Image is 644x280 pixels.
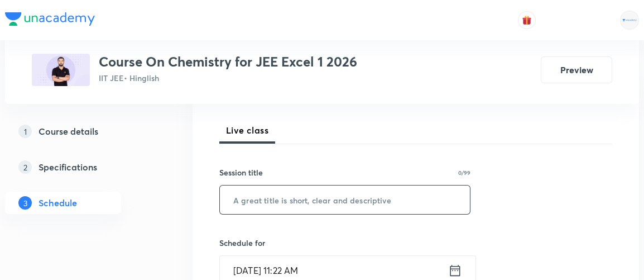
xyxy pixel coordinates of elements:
a: Company Logo [5,12,95,29]
img: Rahul Mishra [620,11,639,30]
img: Company Logo [5,12,95,26]
a: 1Course details [5,120,157,143]
p: 3 [18,196,32,210]
p: 1 [18,125,32,138]
input: A great title is short, clear and descriptive [220,186,470,214]
button: avatar [518,11,536,29]
h5: Schedule [39,196,77,210]
h6: Session title [219,167,263,178]
img: D9684790-1CF0-4910-8CE6-9C34932862FB_plus.png [32,54,90,86]
p: 2 [18,160,32,174]
button: Preview [541,56,612,83]
h5: Specifications [39,160,97,174]
a: 2Specifications [5,156,157,178]
p: IIT JEE • Hinglish [99,72,357,84]
p: 0/99 [458,170,470,175]
h5: Course details [39,125,98,138]
h6: Schedule for [219,237,470,249]
img: avatar [522,15,532,25]
span: Live class [226,124,268,137]
h3: Course On Chemistry for JEE Excel 1 2026 [99,54,357,70]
